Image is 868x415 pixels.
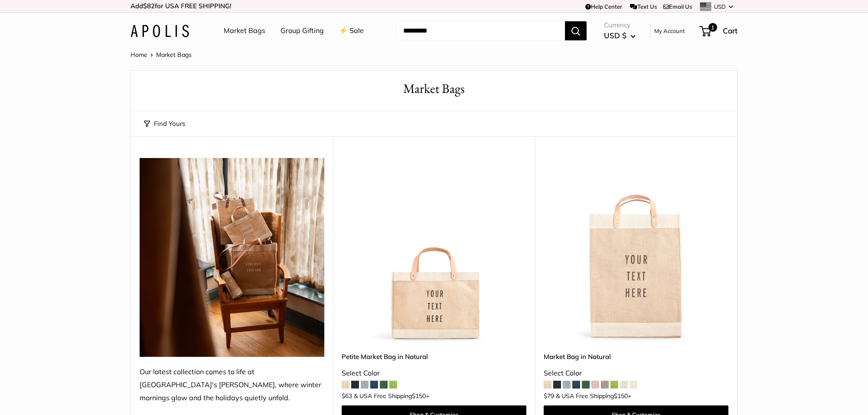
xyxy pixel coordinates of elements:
[354,393,429,399] span: & USA Free Shipping +
[143,2,155,10] span: $82
[585,3,622,10] a: Help Center
[544,352,728,362] a: Market Bag in Natural
[700,24,737,38] a: 1 Cart
[131,25,189,37] img: Apolis
[714,3,726,10] span: USD
[156,51,192,59] span: Market Bags
[140,158,324,357] img: Our latest collection comes to life at UK's Estelle Manor, where winter mornings glow and the hol...
[604,31,627,40] span: USD $
[342,158,526,343] img: Petite Market Bag in Natural
[604,19,636,31] span: Currency
[614,392,628,400] span: $150
[140,366,324,405] div: Our latest collection comes to life at [GEOGRAPHIC_DATA]'s [PERSON_NAME], where winter mornings g...
[556,393,631,399] span: & USA Free Shipping +
[131,49,192,60] nav: Breadcrumb
[144,118,185,130] button: Find Yours
[544,367,728,380] div: Select Color
[224,24,265,37] a: Market Bags
[604,29,636,43] button: USD $
[663,3,692,10] a: Email Us
[565,21,587,40] button: Search
[723,26,737,35] span: Cart
[412,392,426,400] span: $150
[630,3,656,10] a: Text Us
[708,23,717,32] span: 1
[339,24,364,37] a: ⚡️ Sale
[544,392,554,400] span: $79
[342,367,526,380] div: Select Color
[144,79,724,98] h1: Market Bags
[342,352,526,362] a: Petite Market Bag in Natural
[396,21,565,40] input: Search...
[654,26,685,36] a: My Account
[131,51,147,59] a: Home
[544,158,728,343] a: Market Bag in NaturalMarket Bag in Natural
[342,158,526,343] a: Petite Market Bag in NaturalPetite Market Bag in Natural
[281,24,324,37] a: Group Gifting
[342,392,352,400] span: $63
[544,158,728,343] img: Market Bag in Natural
